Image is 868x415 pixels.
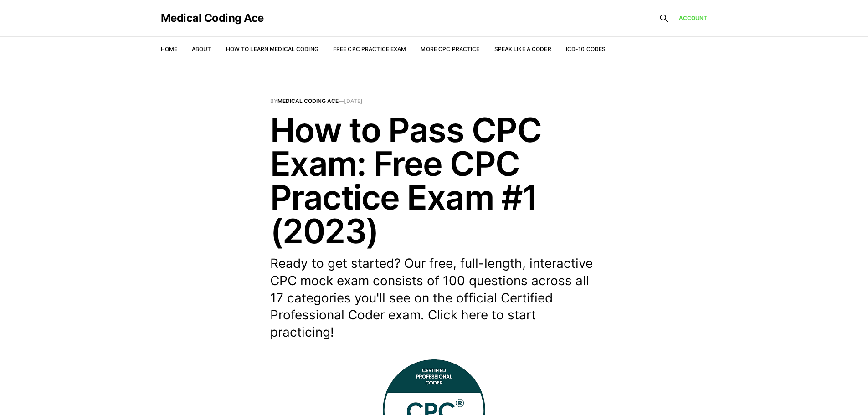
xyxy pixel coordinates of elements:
[270,255,598,341] p: Ready to get started? Our free, full-length, interactive CPC mock exam consists of 100 questions ...
[566,46,606,52] a: ICD-10 Codes
[277,97,339,104] a: Medical Coding Ace
[333,46,406,52] a: Free CPC Practice Exam
[226,46,318,52] a: How to Learn Medical Coding
[270,98,598,104] span: By —
[161,46,177,52] a: Home
[161,13,264,24] a: Medical Coding Ace
[270,113,598,248] h1: How to Pass CPC Exam: Free CPC Practice Exam #1 (2023)
[344,97,363,104] time: [DATE]
[421,46,479,52] a: More CPC Practice
[679,14,708,22] a: Account
[494,46,551,52] a: Speak Like a Coder
[192,46,211,52] a: About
